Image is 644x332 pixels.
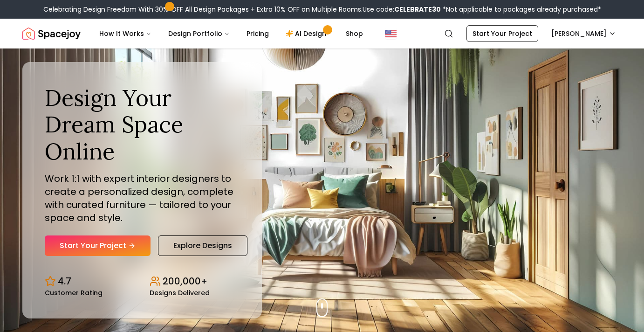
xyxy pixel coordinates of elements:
img: United States [385,28,397,39]
small: Customer Rating [45,290,103,296]
a: Start Your Project [45,235,151,256]
span: *Not applicable to packages already purchased* [441,5,601,14]
img: Spacejoy Logo [22,24,81,43]
p: 200,000+ [163,275,207,288]
a: Spacejoy [22,24,81,43]
a: Start Your Project [466,25,538,42]
a: Shop [338,24,370,43]
div: Design stats [45,267,240,296]
p: 4.7 [58,275,71,288]
button: Design Portfolio [161,24,237,43]
nav: Global [22,19,622,48]
a: Pricing [239,24,276,43]
div: Celebrating Design Freedom With 30% OFF All Design Packages + Extra 10% OFF on Multiple Rooms. [43,5,601,14]
b: CELEBRATE30 [394,5,441,14]
a: Explore Designs [158,235,247,256]
span: Use code: [363,5,441,14]
p: Work 1:1 with expert interior designers to create a personalized design, complete with curated fu... [45,172,240,224]
h1: Design Your Dream Space Online [45,84,240,165]
button: [PERSON_NAME] [546,25,622,42]
nav: Main [92,24,370,43]
small: Designs Delivered [150,290,210,296]
button: How It Works [92,24,159,43]
a: AI Design [278,24,336,43]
